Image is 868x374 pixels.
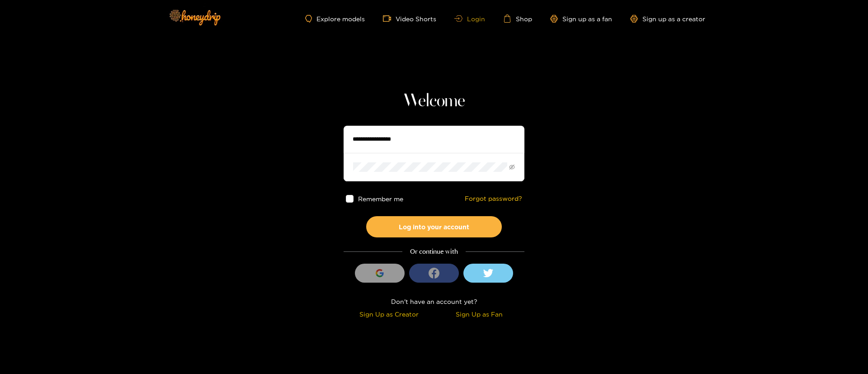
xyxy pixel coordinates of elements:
span: Remember me [358,195,403,202]
a: Explore models [305,15,365,23]
span: video-camera [383,14,396,23]
a: Sign up as a fan [550,15,612,23]
div: Sign Up as Fan [436,309,522,319]
div: Sign Up as Creator [346,309,432,319]
a: Video Shorts [383,14,436,23]
a: Login [454,15,485,22]
a: Forgot password? [465,195,522,203]
h1: Welcome [344,90,524,112]
div: Or continue with [344,246,524,257]
button: Log into your account [366,216,502,237]
a: Sign up as a creator [630,15,705,23]
a: Shop [503,14,532,23]
span: eye-invisible [509,164,515,170]
div: Don't have an account yet? [344,296,524,307]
